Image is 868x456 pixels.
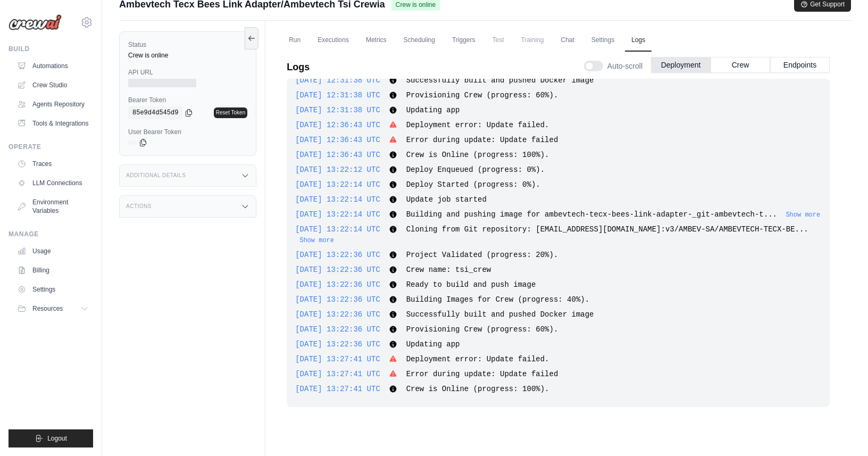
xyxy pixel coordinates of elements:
span: Deploy Enqueued (progress: 0%). [406,165,545,174]
a: Usage [13,243,93,260]
label: User Bearer Token [128,128,247,136]
span: Building and pushing image for ambevtech-tecx-bees-link-adapter-_git-ambevtech-t... [406,210,777,219]
span: Deployment error: Update failed. [406,121,549,129]
span: [DATE] 13:22:36 UTC [295,325,380,334]
span: Crew name: tsi_crew [406,266,491,274]
span: [DATE] 12:36:43 UTC [295,136,380,144]
code: 85e9d4d545d9 [128,106,182,119]
span: Update job started [406,195,487,204]
button: Resources [13,300,93,317]
span: [DATE] 13:22:14 UTC [295,180,380,189]
a: Billing [13,262,93,279]
span: [DATE] 13:22:36 UTC [295,266,380,274]
span: Resources [32,304,63,313]
h3: Actions [126,203,152,210]
span: Error during update: Update failed [406,370,558,378]
span: [DATE] 12:36:43 UTC [295,121,380,129]
a: Settings [585,29,621,52]
span: Crew is Online (progress: 100%). [406,385,549,393]
span: Auto-scroll [607,61,642,71]
span: Provisioning Crew (progress: 60%). [406,91,558,100]
span: Training is not available until the deployment is complete [515,29,550,51]
span: Building Images for Crew (progress: 40%). [406,295,589,304]
a: Executions [311,29,355,52]
span: [DATE] 13:27:41 UTC [295,370,380,378]
button: Endpoints [770,57,830,73]
div: Operate [9,143,93,151]
span: Updating app [406,340,460,349]
span: [DATE] 13:22:14 UTC [295,195,380,204]
span: [DATE] 13:22:36 UTC [295,340,380,349]
label: Status [128,40,247,49]
a: LLM Connections [13,175,93,192]
span: Provisioning Crew (progress: 60%). [406,325,558,334]
a: Crew Studio [13,77,93,94]
span: [DATE] 13:22:14 UTC [295,210,380,219]
a: Scheduling [397,29,441,52]
span: Logout [47,434,67,443]
a: Logs [625,29,652,52]
span: Test [486,29,511,51]
span: [DATE] 13:22:36 UTC [295,251,380,259]
div: Widget de chat [815,405,868,456]
a: Tools & Integrations [13,115,93,132]
a: Chat [554,29,580,52]
div: Crew is online [128,51,247,60]
button: Deployment [651,57,711,73]
a: Environment Variables [13,194,93,219]
span: [DATE] 13:22:14 UTC [295,225,380,234]
span: Updating app [406,106,460,114]
span: [DATE] 13:27:41 UTC [295,385,380,393]
a: Run [282,29,307,52]
span: [DATE] 12:31:38 UTC [295,91,380,100]
span: Crew is Online (progress: 100%). [406,151,549,159]
span: Deploy Started (progress: 0%). [406,180,540,189]
a: Reset Token [214,107,247,118]
span: Successfully built and pushed Docker image [406,76,594,85]
a: Automations [13,57,93,74]
span: [DATE] 13:22:36 UTC [295,295,380,304]
p: Logs [287,60,310,74]
a: Settings [13,281,93,298]
span: [DATE] 12:31:38 UTC [295,106,380,114]
span: [DATE] 12:31:38 UTC [295,76,380,85]
span: [DATE] 13:22:12 UTC [295,165,380,174]
span: Successfully built and pushed Docker image [406,310,594,319]
img: Logo [9,14,62,30]
div: Manage [9,230,93,238]
a: Agents Repository [13,96,93,113]
h3: Additional Details [126,172,186,179]
div: Build [9,45,93,53]
a: Triggers [446,29,482,52]
button: Show more [786,211,820,219]
button: Show more [299,236,334,245]
iframe: Chat Widget [815,405,868,456]
span: [DATE] 13:22:36 UTC [295,280,380,289]
span: Deployment error: Update failed. [406,355,549,363]
span: Cloning from Git repository: [EMAIL_ADDRESS][DOMAIN_NAME]:v3/AMBEV-SA/AMBEVTECH-TECX-BE... [406,225,808,234]
button: Logout [9,429,93,447]
span: Error during update: Update failed [406,136,558,144]
span: [DATE] 13:27:41 UTC [295,355,380,363]
a: Metrics [360,29,393,52]
label: Bearer Token [128,96,247,104]
span: [DATE] 13:22:36 UTC [295,310,380,319]
span: Ready to build and push image [406,280,536,289]
span: Project Validated (progress: 20%). [406,251,558,259]
label: API URL [128,68,247,77]
a: Traces [13,155,93,172]
span: [DATE] 12:36:43 UTC [295,151,380,159]
button: Crew [711,57,770,73]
